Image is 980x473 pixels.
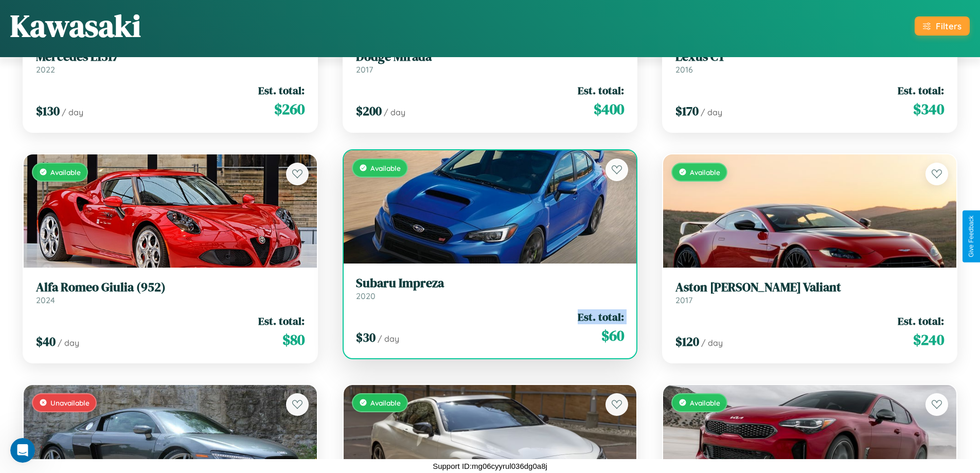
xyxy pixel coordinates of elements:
span: Est. total: [258,83,305,98]
a: Subaru Impreza2020 [356,276,625,301]
span: / day [384,107,405,117]
div: Give Feedback [968,216,975,257]
span: $ 200 [356,102,382,119]
span: / day [62,107,83,117]
span: 2017 [356,64,373,75]
h3: Aston [PERSON_NAME] Valiant [675,280,944,295]
h3: Mercedes L1317 [36,49,305,64]
span: / day [701,107,722,117]
span: Est. total: [898,313,944,328]
span: Available [370,398,401,407]
span: $ 130 [36,102,60,119]
span: $ 340 [913,99,944,119]
a: Dodge Mirada2017 [356,49,625,75]
span: $ 80 [282,329,305,350]
span: $ 170 [675,102,699,119]
a: Mercedes L13172022 [36,49,305,75]
h1: Kawasaki [10,5,141,47]
span: Est. total: [578,309,624,324]
p: Support ID: mg06cyyrul036dg0a8j [433,459,547,473]
span: Est. total: [578,83,624,98]
span: Unavailable [50,398,90,407]
span: Est. total: [898,83,944,98]
a: Lexus CT2016 [675,49,944,75]
h3: Alfa Romeo Giulia (952) [36,280,305,295]
a: Alfa Romeo Giulia (952)2024 [36,280,305,305]
span: 2017 [675,295,692,305]
span: $ 30 [356,329,376,346]
span: $ 260 [274,99,305,119]
h3: Lexus CT [675,49,944,64]
span: / day [378,334,399,344]
div: Filters [936,21,961,31]
span: $ 40 [36,333,56,350]
span: Available [690,168,720,177]
span: $ 400 [594,99,624,119]
span: 2020 [356,291,376,301]
span: $ 240 [913,329,944,350]
button: Filters [915,16,970,36]
span: 2016 [675,64,693,75]
span: Available [690,398,720,407]
span: 2022 [36,64,55,75]
span: / day [701,338,723,348]
span: / day [58,338,79,348]
span: Est. total: [258,313,305,328]
h3: Subaru Impreza [356,276,625,291]
iframe: Intercom live chat [10,438,35,463]
span: 2024 [36,295,55,305]
span: $ 60 [601,325,624,346]
span: $ 120 [675,333,699,350]
span: Available [370,164,401,172]
span: Available [50,168,81,177]
h3: Dodge Mirada [356,49,625,64]
a: Aston [PERSON_NAME] Valiant2017 [675,280,944,305]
